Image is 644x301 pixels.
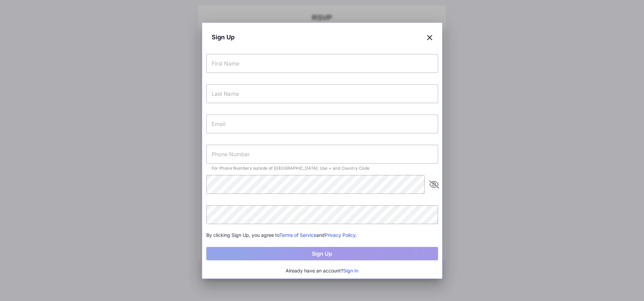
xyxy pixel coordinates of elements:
input: Phone Number [206,145,438,164]
input: First Name [206,54,438,73]
a: Privacy Policy [325,232,355,238]
a: Terms of Service [279,232,316,238]
div: By clicking Sign Up, you agree to and . [206,231,438,239]
i: appended action [430,180,438,188]
div: Already have an account? [206,267,438,274]
button: Sign In [343,267,358,274]
button: Sign Up [206,247,438,260]
input: Last Name [206,84,438,103]
input: Email [206,115,438,133]
span: Sign Up [212,33,235,42]
span: For Phone Numbers outside of [GEOGRAPHIC_DATA]: Use + and Country Code [212,166,370,171]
